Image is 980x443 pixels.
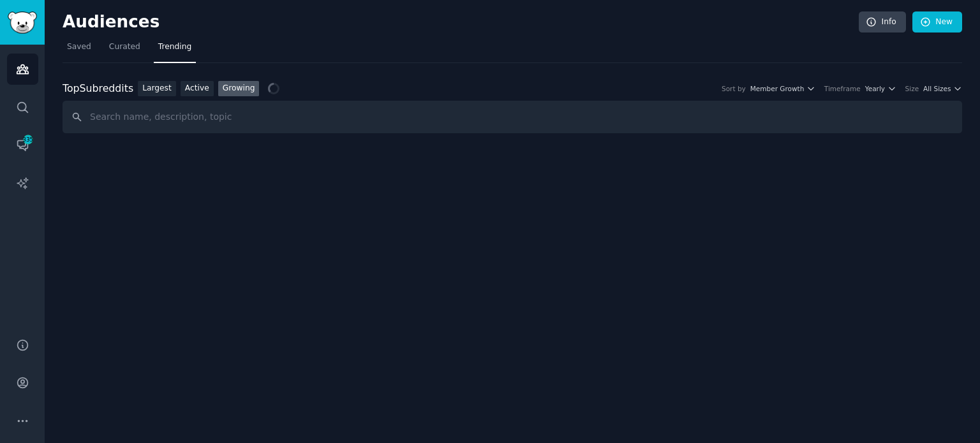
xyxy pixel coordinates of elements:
a: Growing [218,81,260,97]
span: Curated [109,41,140,53]
div: Top Subreddits [63,81,133,97]
div: Sort by [722,84,746,93]
a: Trending [154,37,196,63]
a: New [912,11,962,33]
button: Yearly [865,84,896,93]
span: Member Growth [750,84,805,93]
a: Saved [63,37,96,63]
div: Timeframe [824,84,861,93]
span: Saved [67,41,91,53]
img: GummySearch logo [8,11,37,34]
div: Size [905,84,919,93]
a: Info [859,11,906,33]
button: All Sizes [923,84,962,93]
a: Active [181,81,214,97]
a: Largest [138,81,176,97]
span: Trending [158,41,191,53]
a: 335 [7,129,38,161]
h2: Audiences [63,12,859,33]
a: Curated [105,37,145,63]
span: Yearly [865,84,885,93]
button: Member Growth [750,84,815,93]
input: Search name, description, topic [63,101,962,133]
span: All Sizes [923,84,951,93]
span: 335 [22,135,34,144]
